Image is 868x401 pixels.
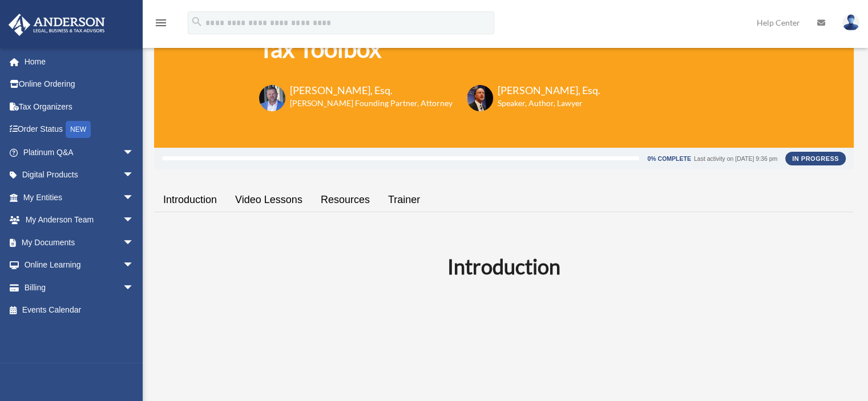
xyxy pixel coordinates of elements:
img: Scott-Estill-Headshot.png [467,85,493,111]
a: My Documentsarrow_drop_down [8,231,151,254]
div: NEW [66,121,91,138]
span: arrow_drop_down [123,164,146,187]
a: Platinum Q&Aarrow_drop_down [8,141,151,164]
h2: Introduction [161,252,847,281]
i: search [191,15,203,28]
span: arrow_drop_down [123,186,146,209]
img: Anderson Advisors Platinum Portal [5,14,108,36]
a: Trainer [379,184,429,216]
a: Tax Organizers [8,95,151,118]
div: 0% Complete [647,156,691,162]
div: Last activity on [DATE] 9:36 pm [694,156,777,162]
a: Digital Productsarrow_drop_down [8,164,151,187]
a: Billingarrow_drop_down [8,276,151,299]
a: My Entitiesarrow_drop_down [8,186,151,209]
span: arrow_drop_down [123,231,146,254]
a: Online Learningarrow_drop_down [8,254,151,277]
div: In Progress [785,152,846,165]
a: Order StatusNEW [8,118,151,141]
span: arrow_drop_down [123,254,146,277]
h1: Tax Toolbox [259,32,600,66]
h3: [PERSON_NAME], Esq. [290,83,453,98]
i: menu [154,16,168,30]
img: User Pic [842,14,859,31]
span: arrow_drop_down [123,276,146,299]
a: menu [154,20,168,30]
a: My Anderson Teamarrow_drop_down [8,209,151,232]
a: Online Ordering [8,73,151,96]
img: Toby-circle-head.png [259,85,285,111]
a: Video Lessons [226,184,312,216]
span: arrow_drop_down [123,141,146,164]
span: arrow_drop_down [123,209,146,232]
h6: Speaker, Author, Lawyer [498,98,586,109]
a: Events Calendar [8,299,151,322]
h6: [PERSON_NAME] Founding Partner, Attorney [290,98,453,109]
h3: [PERSON_NAME], Esq. [498,83,600,98]
a: Introduction [154,184,226,216]
a: Resources [312,184,379,216]
a: Home [8,50,151,73]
